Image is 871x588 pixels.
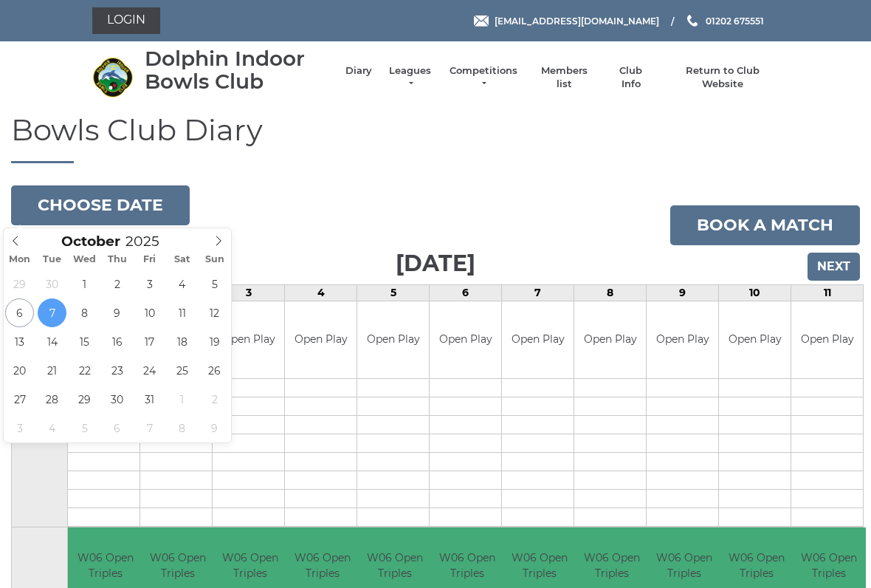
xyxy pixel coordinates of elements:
[36,255,69,264] span: Tue
[69,255,101,264] span: Wed
[5,270,34,298] span: September 29, 2025
[5,356,34,385] span: October 20, 2025
[430,284,502,301] td: 6
[667,64,779,91] a: Return to Club Website
[120,233,178,250] input: Scroll to increment
[38,270,66,298] span: September 30, 2025
[135,270,164,298] span: October 3, 2025
[168,327,196,356] span: October 18, 2025
[387,64,433,91] a: Leagues
[213,301,284,379] td: Open Play
[70,298,99,327] span: October 8, 2025
[5,414,34,442] span: November 3, 2025
[61,235,120,249] span: Scroll to increment
[357,301,429,379] td: Open Play
[38,356,66,385] span: October 21, 2025
[345,64,372,78] a: Diary
[70,327,99,356] span: October 15, 2025
[103,385,131,414] span: October 30, 2025
[706,15,764,26] span: 01202 675551
[808,253,860,281] input: Next
[5,327,34,356] span: October 13, 2025
[474,16,489,27] img: Email
[719,301,791,379] td: Open Play
[285,284,357,301] td: 4
[70,356,99,385] span: October 22, 2025
[199,255,231,264] span: Sun
[70,270,99,298] span: October 1, 2025
[92,57,133,98] img: Dolphin Indoor Bowls Club
[357,284,430,301] td: 5
[430,301,501,379] td: Open Play
[168,356,196,385] span: October 25, 2025
[200,298,229,327] span: October 12, 2025
[168,298,196,327] span: October 11, 2025
[647,284,719,301] td: 9
[166,255,199,264] span: Sat
[135,327,164,356] span: October 17, 2025
[533,64,594,91] a: Members list
[687,15,698,27] img: Phone us
[474,14,659,28] a: Email [EMAIL_ADDRESS][DOMAIN_NAME]
[70,385,99,414] span: October 29, 2025
[448,64,519,91] a: Competitions
[38,414,66,442] span: November 4, 2025
[135,356,164,385] span: October 24, 2025
[791,284,864,301] td: 11
[791,301,863,379] td: Open Play
[685,14,764,28] a: Phone us 01202 675551
[135,385,164,414] span: October 31, 2025
[502,284,574,301] td: 7
[4,255,36,264] span: Mon
[103,298,131,327] span: October 9, 2025
[103,270,131,298] span: October 2, 2025
[168,414,196,442] span: November 8, 2025
[502,301,574,379] td: Open Play
[495,15,659,26] span: [EMAIL_ADDRESS][DOMAIN_NAME]
[574,301,646,379] td: Open Play
[647,301,718,379] td: Open Play
[5,298,34,327] span: October 6, 2025
[200,270,229,298] span: October 5, 2025
[92,7,160,34] a: Login
[670,205,860,245] a: Book a match
[38,385,66,414] span: October 28, 2025
[134,255,166,264] span: Fri
[213,284,285,301] td: 3
[101,255,134,264] span: Thu
[11,114,860,163] h1: Bowls Club Diary
[200,356,229,385] span: October 26, 2025
[200,385,229,414] span: November 2, 2025
[38,327,66,356] span: October 14, 2025
[103,327,131,356] span: October 16, 2025
[610,64,653,91] a: Club Info
[719,284,791,301] td: 10
[70,414,99,442] span: November 5, 2025
[135,414,164,442] span: November 7, 2025
[200,327,229,356] span: October 19, 2025
[103,356,131,385] span: October 23, 2025
[38,298,66,327] span: October 7, 2025
[11,185,190,225] button: Choose date
[145,47,331,93] div: Dolphin Indoor Bowls Club
[574,284,647,301] td: 8
[103,414,131,442] span: November 6, 2025
[5,385,34,414] span: October 27, 2025
[135,298,164,327] span: October 10, 2025
[168,270,196,298] span: October 4, 2025
[285,301,357,379] td: Open Play
[200,414,229,442] span: November 9, 2025
[168,385,196,414] span: November 1, 2025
